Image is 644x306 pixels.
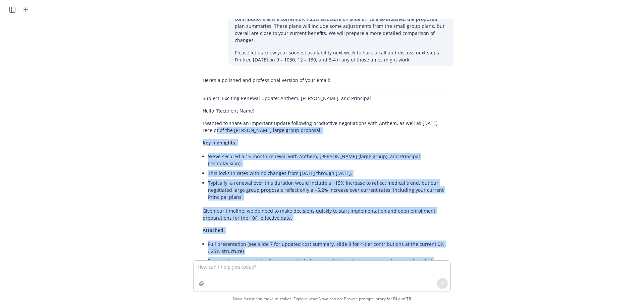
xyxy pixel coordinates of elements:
[203,77,447,84] p: Here’s a polished and professional version of your email:
[203,95,447,102] p: Subject: Exciting Renewal Update: Anthem, [PERSON_NAME], and Principal
[406,296,411,302] a: TR
[233,292,411,306] span: Nova Assist can make mistakes. Explore what Nova can do: Browse prompt library for and
[393,296,397,302] a: BI
[203,207,447,221] p: Given our timeline, we do need to make decisions quickly to start implementation and open enrollm...
[208,168,447,178] li: This locks in rates with no changes from [DATE] through [DATE].
[203,107,447,114] p: Hello [Recipient Name],
[208,151,447,168] li: We’ve secured a 15-month renewal with Anthem, [PERSON_NAME] (large group), and Principal (Dental/...
[203,120,447,134] p: I wanted to share an important update following productive negotiations with Anthem, as well as [...
[203,227,225,233] span: Attached:
[235,49,447,63] p: Please let us know your soonest availability next week to have a call and discuss next steps. I’m...
[208,239,447,256] li: Full presentation (see slide 7 for updated cost summary, slide 8 for 4-tier contributions at the ...
[208,178,447,202] li: Typically, a renewal over this duration would include a ~15% increase to reflect medical trend, b...
[208,256,447,273] li: Proposed plan summaries (these plans include some adjustments from your small group plans, but ov...
[203,139,236,146] span: Key highlights:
